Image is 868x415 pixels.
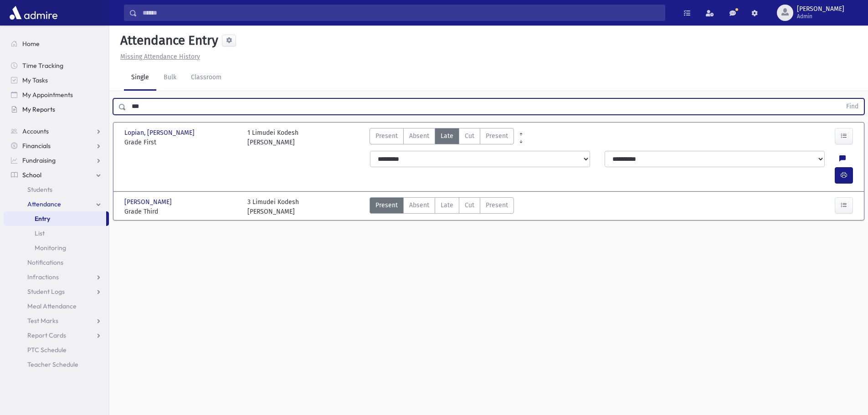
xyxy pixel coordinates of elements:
span: Accounts [22,127,49,135]
span: Late [441,131,453,141]
span: Admin [797,13,844,20]
span: Present [486,131,508,141]
a: Missing Attendance History [117,53,200,61]
input: Search [137,5,665,21]
span: Late [441,200,453,210]
u: Missing Attendance History [120,53,200,61]
a: Student Logs [4,284,109,299]
a: Single [124,65,156,91]
a: Attendance [4,197,109,211]
span: Students [27,185,52,194]
span: [PERSON_NAME] [124,197,174,207]
span: Cut [465,200,474,210]
a: Financials [4,138,109,153]
a: Report Cards [4,328,109,343]
span: School [22,171,41,179]
a: Classroom [184,65,229,91]
span: Present [486,200,508,210]
span: Student Logs [27,287,65,296]
img: AdmirePro [7,4,60,22]
a: List [4,226,109,241]
span: Grade First [124,138,238,147]
span: Notifications [27,258,63,266]
span: Present [375,131,398,141]
span: Attendance [27,200,61,208]
span: Meal Attendance [27,302,77,310]
span: Absent [409,131,429,141]
div: 3 Limudei Kodesh [PERSON_NAME] [247,197,299,216]
div: AttTypes [370,197,514,216]
span: My Tasks [22,76,48,84]
a: Notifications [4,255,109,270]
a: Time Tracking [4,58,109,73]
span: Time Tracking [22,61,63,70]
span: Grade Third [124,207,238,216]
span: Report Cards [27,331,66,339]
span: My Reports [22,105,55,113]
span: [PERSON_NAME] [797,5,844,13]
span: Home [22,40,40,48]
span: Financials [22,142,51,150]
span: Present [375,200,398,210]
a: My Tasks [4,73,109,87]
div: AttTypes [370,128,514,147]
a: Home [4,36,109,51]
a: Test Marks [4,313,109,328]
a: Bulk [156,65,184,91]
span: Entry [35,215,50,223]
a: Infractions [4,270,109,284]
button: Find [841,99,864,114]
div: 1 Limudei Kodesh [PERSON_NAME] [247,128,298,147]
span: Teacher Schedule [27,360,78,369]
a: My Appointments [4,87,109,102]
span: Infractions [27,273,59,281]
span: Lopian, [PERSON_NAME] [124,128,196,138]
span: Absent [409,200,429,210]
a: Fundraising [4,153,109,168]
span: Cut [465,131,474,141]
a: Teacher Schedule [4,357,109,372]
a: Accounts [4,124,109,138]
span: List [35,229,45,237]
a: School [4,168,109,182]
span: My Appointments [22,91,73,99]
a: Students [4,182,109,197]
a: Monitoring [4,241,109,255]
a: Entry [4,211,106,226]
a: Meal Attendance [4,299,109,313]
h5: Attendance Entry [117,33,218,48]
a: My Reports [4,102,109,117]
span: PTC Schedule [27,346,67,354]
span: Test Marks [27,317,58,325]
span: Monitoring [35,244,66,252]
span: Fundraising [22,156,56,164]
a: PTC Schedule [4,343,109,357]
